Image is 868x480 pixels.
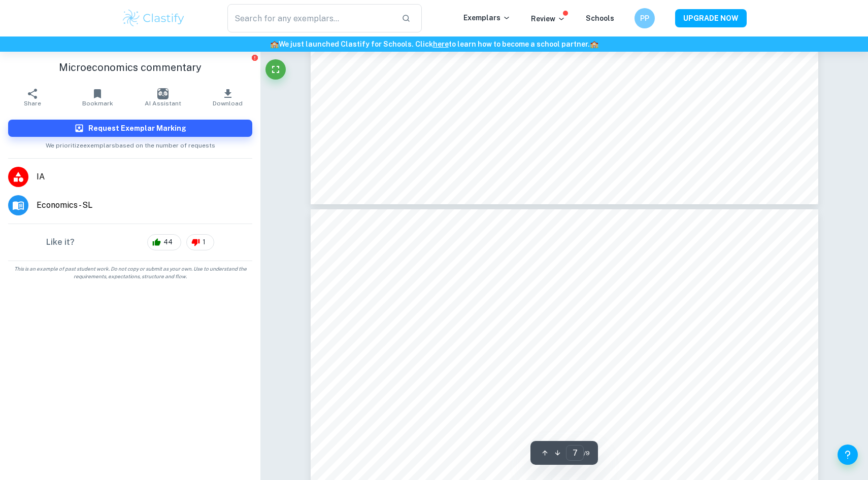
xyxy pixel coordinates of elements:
span: 🏫 [270,40,279,48]
h6: PP [639,13,651,24]
p: Review [531,13,565,24]
p: Exemplars [463,12,511,23]
img: AI Assistant [157,88,169,99]
span: / 9 [584,449,590,458]
button: Bookmark [65,83,130,112]
input: Search for any exemplars... [227,4,393,32]
h1: Microeconomics commentary [8,60,252,75]
span: 🏫 [590,40,598,48]
button: Fullscreen [265,59,286,80]
a: here [433,40,449,48]
button: PP [635,8,655,28]
span: Share [24,100,41,107]
span: Economics - SL [37,199,252,211]
span: We prioritize exemplars based on the number of requests [46,137,215,150]
span: Download [213,100,243,107]
button: Help and Feedback [838,445,858,465]
button: Report issue [251,54,258,61]
div: 44 [147,234,181,250]
button: AI Assistant [130,83,195,112]
span: 1 [197,237,211,247]
span: AI Assistant [145,100,181,107]
span: IA [37,171,252,183]
h6: Like it? [46,236,75,248]
a: Schools [586,14,614,22]
span: 44 [158,237,178,247]
button: Download [195,83,260,112]
h6: Request Exemplar Marking [88,123,186,134]
div: 1 [186,234,214,250]
button: UPGRADE NOW [675,9,747,27]
span: This is an example of past student work. Do not copy or submit as your own. Use to understand the... [4,265,256,280]
img: Clastify logo [121,8,186,28]
h6: We just launched Clastify for Schools. Click to learn how to become a school partner. [2,39,866,50]
button: Request Exemplar Marking [8,120,252,137]
span: Bookmark [82,100,113,107]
